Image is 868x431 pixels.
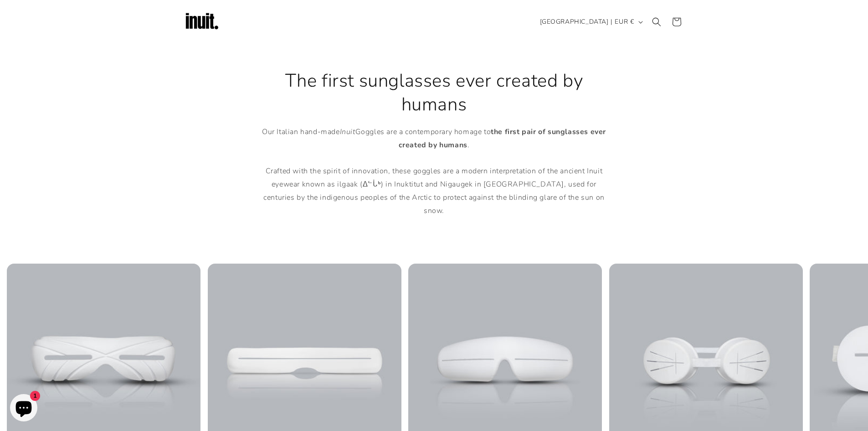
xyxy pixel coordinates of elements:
[340,127,355,137] em: Inuit
[534,13,647,31] button: [GEOGRAPHIC_DATA] | EUR €
[7,394,40,424] inbox-online-store-chat: Shopify online store chat
[491,127,588,137] strong: the first pair of sunglasses
[184,4,220,40] img: Inuit Logo
[257,69,612,116] h2: The first sunglasses ever created by humans
[257,125,612,218] p: Our Italian hand-made Goggles are a contemporary homage to . Crafted with the spirit of innovatio...
[647,12,667,32] summary: Search
[540,17,634,26] span: [GEOGRAPHIC_DATA] | EUR €
[399,127,606,150] strong: ever created by humans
